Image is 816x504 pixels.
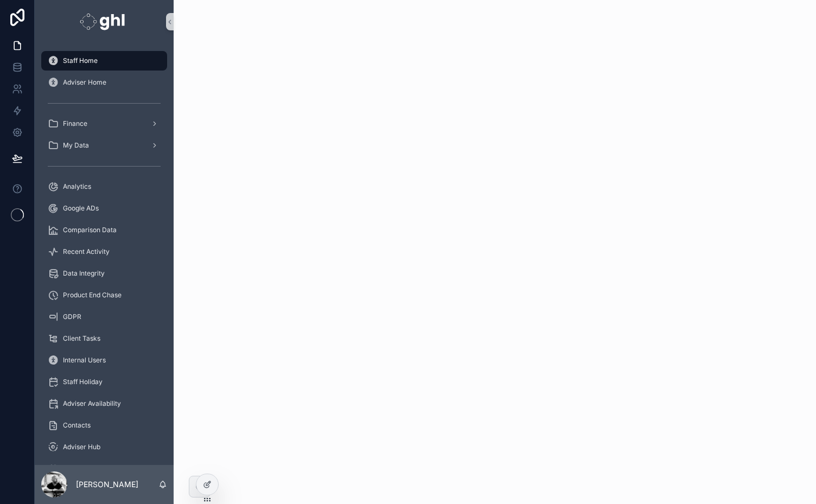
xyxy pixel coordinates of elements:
a: Product End Chase [41,285,167,305]
a: Finance [41,114,167,133]
a: Internal Users [41,350,167,370]
span: Finance [63,119,87,128]
a: Adviser Hub [41,437,167,457]
span: Recent Activity [63,247,110,256]
a: Meet The Team [41,459,167,479]
span: Google ADs [63,204,99,213]
span: GDPR [63,312,81,321]
a: Data Integrity [41,264,167,283]
span: Adviser Home [63,78,106,87]
span: Adviser Availability [63,399,121,408]
a: Adviser Home [41,73,167,92]
a: Recent Activity [41,242,167,261]
a: Staff Home [41,51,167,71]
span: Product End Chase [63,291,122,299]
div: scrollable content [35,43,174,465]
a: GDPR [41,307,167,327]
span: Staff Holiday [63,378,103,386]
a: Staff Holiday [41,372,167,392]
a: My Data [41,136,167,155]
a: Google ADs [41,199,167,218]
img: App logo [80,13,128,30]
p: [PERSON_NAME] [76,479,138,490]
span: Comparison Data [63,226,117,234]
span: Data Integrity [63,269,105,278]
span: Staff Home [63,56,98,65]
span: My Data [63,141,89,150]
a: Analytics [41,177,167,196]
span: Contacts [63,421,91,430]
span: Meet The Team [63,464,111,473]
span: Adviser Hub [63,443,100,451]
span: Analytics [63,182,91,191]
a: Contacts [41,416,167,435]
a: Adviser Availability [41,394,167,413]
span: Internal Users [63,356,106,365]
span: Client Tasks [63,334,100,343]
a: Comparison Data [41,220,167,240]
a: Client Tasks [41,329,167,348]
